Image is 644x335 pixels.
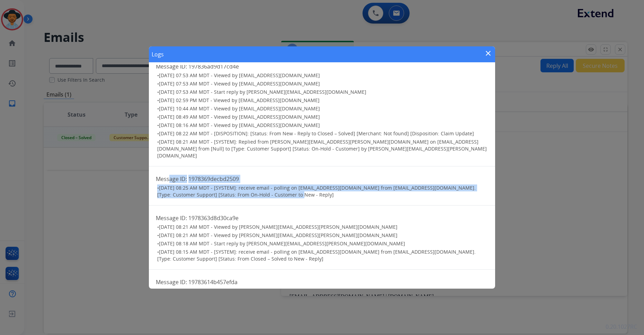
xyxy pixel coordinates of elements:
span: [DATE] 08:21 AM MDT - Viewed by [PERSON_NAME][EMAIL_ADDRESS][PERSON_NAME][DOMAIN_NAME] [159,232,397,238]
h3: • [157,114,488,120]
span: 1978363d8d30ca9e [188,214,239,222]
span: Message ID: [156,63,187,70]
h3: • [157,288,488,301]
h3: • [157,138,488,159]
span: Message ID: [156,214,187,222]
h3: • [157,122,488,129]
span: [DATE] 08:15 AM MDT - [SYSTEM]: receive email - polling on [EMAIL_ADDRESS][DOMAIN_NAME] from [EMA... [157,248,476,262]
span: [DATE] 08:22 AM MDT - [DISPOSITION]: [Status: From New - Reply to Closed – Solved] [Merchant: Not... [159,130,474,137]
span: 19783614b457efda [188,278,238,286]
span: [DATE] 08:12 AM MDT - [DISPOSITION]: [Status: From On-Hold - Customer to Closed – Solved] [Mercha... [157,288,473,301]
h3: • [157,80,488,87]
h3: • [157,72,488,79]
h1: Logs [152,50,164,58]
span: [DATE] 02:59 PM MDT - Viewed by [EMAIL_ADDRESS][DOMAIN_NAME] [159,97,320,103]
p: 0.20.1027RC [606,323,637,331]
h3: • [157,105,488,112]
span: [DATE] 08:25 AM MDT - [SYSTEM]: receive email - polling on [EMAIL_ADDRESS][DOMAIN_NAME] from [EMA... [157,184,476,198]
h3: • [157,248,488,262]
h3: • [157,224,488,230]
span: [DATE] 08:18 AM MDT - Start reply by [PERSON_NAME][EMAIL_ADDRESS][PERSON_NAME][DOMAIN_NAME] [159,240,405,247]
span: [DATE] 07:53 AM MDT - Viewed by [EMAIL_ADDRESS][DOMAIN_NAME] [159,80,320,87]
span: [DATE] 08:49 AM MDT - Viewed by [EMAIL_ADDRESS][DOMAIN_NAME] [159,114,320,120]
h3: • [157,184,488,198]
span: [DATE] 10:44 AM MDT - Viewed by [EMAIL_ADDRESS][DOMAIN_NAME] [159,105,320,112]
h3: • [157,130,488,137]
h3: • [157,232,488,239]
span: [DATE] 08:21 AM MDT - [SYSTEM]: Replied from [PERSON_NAME][EMAIL_ADDRESS][PERSON_NAME][DOMAIN_NAM... [157,138,487,159]
h3: • [157,240,488,247]
h3: • [157,97,488,104]
span: [DATE] 07:53 AM MDT - Viewed by [EMAIL_ADDRESS][DOMAIN_NAME] [159,72,320,79]
span: 197836ad9d17cd4e [188,63,239,70]
span: Message ID: [156,175,187,183]
span: Message ID: [156,278,187,286]
span: [DATE] 07:53 AM MDT - Start reply by [PERSON_NAME][EMAIL_ADDRESS][DOMAIN_NAME] [159,89,366,95]
h3: • [157,89,488,96]
span: [DATE] 08:21 AM MDT - Viewed by [PERSON_NAME][EMAIL_ADDRESS][PERSON_NAME][DOMAIN_NAME] [159,224,397,230]
mat-icon: close [484,49,492,57]
span: [DATE] 08:16 AM MDT - Viewed by [EMAIL_ADDRESS][DOMAIN_NAME] [159,122,320,128]
span: 1978369decbd2509 [188,175,239,183]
